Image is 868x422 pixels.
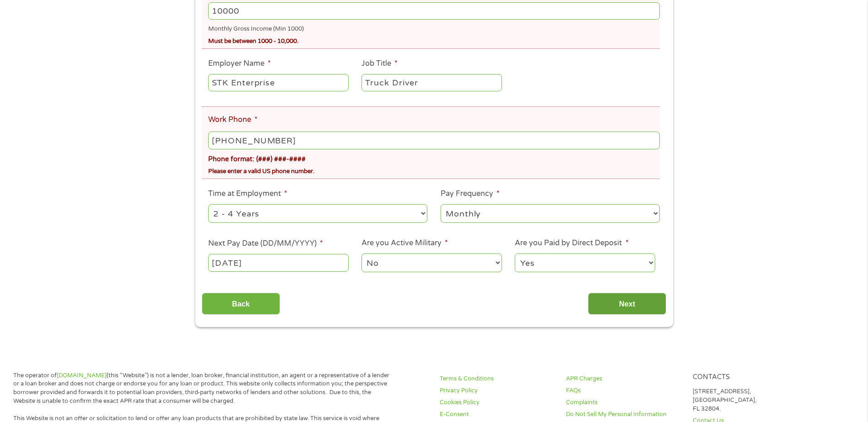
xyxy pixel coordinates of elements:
[208,74,348,91] input: Walmart
[208,189,287,199] label: Time at Employment
[693,387,808,413] p: [STREET_ADDRESS], [GEOGRAPHIC_DATA], FL 32804.
[208,21,659,34] div: Monthly Gross Income (Min 1000)
[208,34,659,46] div: Must be between 1000 - 10,000.
[566,410,681,419] a: Do Not Sell My Personal Information
[57,372,107,379] a: [DOMAIN_NAME]
[361,59,398,69] label: Job Title
[693,373,808,382] h4: Contacts
[208,2,659,20] input: 1800
[208,115,258,125] label: Work Phone
[208,254,348,271] input: ---Click Here for Calendar ---
[441,189,500,199] label: Pay Frequency
[566,375,681,383] a: APR Charges
[440,375,555,383] a: Terms & Conditions
[515,238,628,248] label: Are you Paid by Direct Deposit
[440,386,555,395] a: Privacy Policy
[440,398,555,407] a: Cookies Policy
[208,132,659,149] input: (231) 754-4010
[566,386,681,395] a: FAQs
[361,74,501,91] input: Cashier
[208,151,659,164] div: Phone format: (###) ###-####
[13,371,393,406] p: The operator of (this “Website”) is not a lender, loan broker, financial institution, an agent or...
[208,164,659,176] div: Please enter a valid US phone number.
[202,293,280,315] input: Back
[588,293,666,315] input: Next
[440,410,555,419] a: E-Consent
[361,238,448,248] label: Are you Active Military
[208,59,271,69] label: Employer Name
[208,239,323,248] label: Next Pay Date (DD/MM/YYYY)
[566,398,681,407] a: Complaints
